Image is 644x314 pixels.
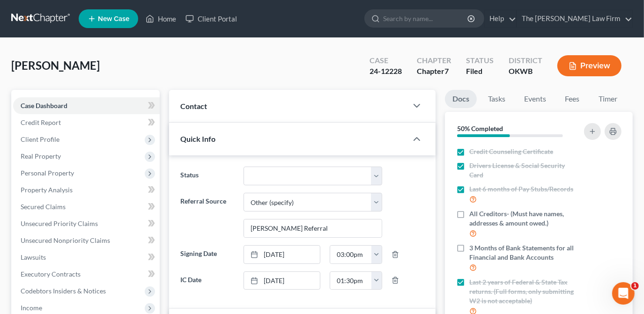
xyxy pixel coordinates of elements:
[13,232,160,249] a: Unsecured Nonpriority Claims
[469,147,553,156] span: Credit Counseling Certificate
[517,10,632,27] a: The [PERSON_NAME] Law Firm
[485,10,516,27] a: Help
[13,249,160,266] a: Lawsuits
[176,193,239,238] label: Referral Source
[21,203,66,211] span: Secured Claims
[612,282,635,305] iframe: Intercom live chat
[21,270,81,278] span: Executory Contracts
[370,55,402,66] div: Case
[469,277,578,306] span: Last 2 years of Federal & State Tax returns. (Full forms, only submitting W2 is not acceptable)
[98,15,129,22] span: New Case
[21,186,73,194] span: Property Analysis
[181,10,242,27] a: Client Portal
[21,304,42,312] span: Income
[21,118,61,126] span: Credit Report
[176,271,239,290] label: IC Date
[180,134,215,143] span: Quick Info
[469,161,578,180] span: Drivers License & Social Security Card
[21,102,67,110] span: Case Dashboard
[591,90,625,108] a: Timer
[469,209,578,228] span: All Creditors- (Must have names, addresses & amount owed.)
[466,66,494,77] div: Filed
[631,282,639,290] span: 1
[13,97,160,114] a: Case Dashboard
[21,287,106,295] span: Codebtors Insiders & Notices
[13,198,160,215] a: Secured Claims
[481,90,513,108] a: Tasks
[370,66,402,77] div: 24-12228
[517,90,554,108] a: Events
[469,243,578,262] span: 3 Months of Bank Statements for all Financial and Bank Accounts
[176,245,239,264] label: Signing Date
[383,10,469,27] input: Search by name...
[13,114,160,131] a: Credit Report
[180,102,207,110] span: Contact
[466,55,494,66] div: Status
[330,272,372,290] input: -- : --
[21,253,46,261] span: Lawsuits
[11,58,100,72] span: [PERSON_NAME]
[21,135,59,143] span: Client Profile
[21,152,61,160] span: Real Property
[444,66,449,75] span: 7
[557,90,587,108] a: Fees
[21,219,98,227] span: Unsecured Priority Claims
[457,124,503,132] strong: 50% Completed
[509,55,542,66] div: District
[176,167,239,185] label: Status
[330,246,372,263] input: -- : --
[417,66,451,77] div: Chapter
[141,10,181,27] a: Home
[21,236,110,244] span: Unsecured Nonpriority Claims
[557,55,622,76] button: Preview
[21,169,74,177] span: Personal Property
[244,246,320,263] a: [DATE]
[509,66,542,77] div: OKWB
[417,55,451,66] div: Chapter
[244,272,320,290] a: [DATE]
[244,219,382,237] input: Other Referral Source
[13,215,160,232] a: Unsecured Priority Claims
[445,90,477,108] a: Docs
[13,182,160,198] a: Property Analysis
[13,266,160,283] a: Executory Contracts
[469,184,573,194] span: Last 6 months of Pay Stubs/Records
